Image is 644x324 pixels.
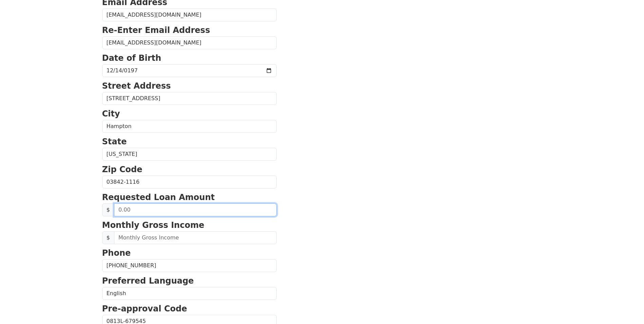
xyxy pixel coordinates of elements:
input: 0.00 [114,203,277,216]
input: City [102,120,277,133]
strong: Re-Enter Email Address [102,25,210,35]
input: Zip Code [102,176,277,188]
strong: Zip Code [102,165,143,174]
strong: City [102,109,120,119]
span: $ [102,203,114,216]
input: Street Address [102,92,277,105]
strong: Phone [102,248,131,258]
input: Email Address [102,8,277,21]
strong: State [102,137,127,146]
input: Re-Enter Email Address [102,36,277,49]
strong: Street Address [102,81,171,91]
input: Phone [102,259,277,272]
input: Monthly Gross Income [114,231,277,244]
strong: Pre-approval Code [102,304,187,313]
p: Monthly Gross Income [102,219,277,231]
strong: Date of Birth [102,53,161,63]
strong: Preferred Language [102,276,194,286]
strong: Requested Loan Amount [102,193,215,202]
span: $ [102,231,114,244]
